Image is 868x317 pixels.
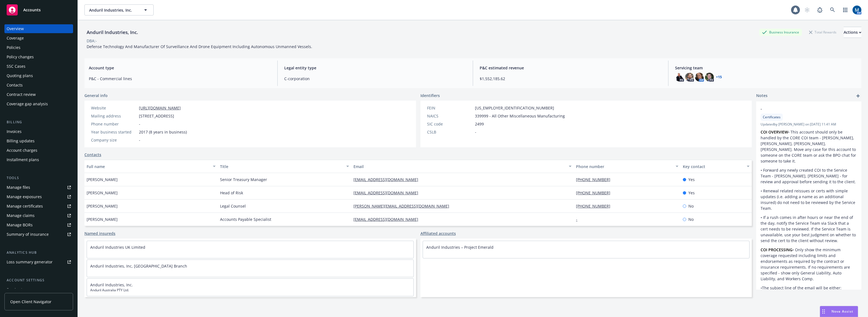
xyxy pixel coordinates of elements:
a: Account charges [4,146,73,155]
strong: COI OVERVIEW [761,129,788,135]
a: Anduril Industries, Inc. [90,282,133,287]
div: Installment plans [7,155,39,164]
div: Business Insurance [759,29,802,36]
a: Affiliated accounts [420,230,456,236]
div: SSC Cases [7,62,25,71]
a: Anduril Industries UK Limited [90,245,145,250]
div: Loss summary generator [7,258,53,266]
a: Coverage gap analysis [4,99,73,108]
span: Open Client Navigator [10,299,51,305]
button: Full name [84,160,218,173]
a: Switch app [840,4,851,15]
div: Manage claims [7,211,35,220]
img: photo [675,73,684,82]
img: photo [685,73,694,82]
a: Installment plans [4,155,73,164]
div: Overview [7,24,24,33]
div: Phone number [576,164,672,169]
div: Analytics hub [4,250,73,255]
div: Drag to move [820,306,827,317]
a: Summary of insurance [4,230,73,239]
span: Nova Assist [831,309,853,314]
span: Senior Treasury Manager [220,177,267,182]
span: [PERSON_NAME] [87,177,118,182]
div: Mailing address [91,113,137,119]
a: add [855,93,861,99]
a: Policies [4,43,73,52]
span: Anduril Industries, Inc. [89,7,137,13]
div: Manage BORs [7,221,33,229]
div: Phone number [91,121,137,127]
span: Head of Risk [220,190,243,196]
span: C-corporation [284,76,466,82]
span: Certificates [763,115,781,120]
div: Full name [87,164,210,169]
div: SIC code [427,121,473,127]
span: 339999 - All Other Miscellaneous Manufacturing [475,113,565,119]
span: Updated by [PERSON_NAME] on [DATE] 11:41 AM [761,122,857,127]
a: [EMAIL_ADDRESS][DOMAIN_NAME] [353,217,423,222]
span: General info [84,93,108,98]
a: Contacts [4,81,73,90]
button: Phone number [574,160,681,173]
a: Coverage [4,34,73,43]
a: Contract review [4,90,73,99]
a: Start snowing [802,4,813,15]
a: [EMAIL_ADDRESS][DOMAIN_NAME] [353,190,423,195]
span: - [475,129,476,135]
div: Account settings [4,277,73,283]
a: Service team [4,285,73,294]
div: Policies [7,43,20,52]
span: Legal entity type [284,65,466,71]
div: CSLB [427,129,473,135]
a: [PHONE_NUMBER] [576,177,615,182]
div: Company size [91,137,137,143]
span: P&C estimated revenue [480,65,662,71]
div: Coverage gap analysis [7,99,48,108]
span: Yes [688,177,695,182]
span: $1,552,185.62 [480,76,662,82]
img: photo [695,73,704,82]
a: Quoting plans [4,71,73,80]
p: •The subject line of the email will be either: [761,285,857,291]
p: • If a rush comes in after hours or near the end of the day, notify the Service Team via Slack th... [761,214,857,243]
span: 2017 (8 years in business) [139,129,187,135]
a: [PHONE_NUMBER] [576,203,615,209]
span: Yes [688,190,695,196]
div: Total Rewards [806,29,839,36]
div: NAICS [427,113,473,119]
a: Billing updates [4,137,73,145]
span: - [139,121,140,127]
div: Contract review [7,90,36,99]
div: Service team [7,285,30,294]
a: Invoices [4,127,73,136]
a: Contacts [84,152,101,158]
img: photo [852,6,861,14]
span: No [688,203,694,209]
div: DBA: - [87,38,97,44]
a: Search [827,4,838,15]
span: [PERSON_NAME] [87,190,118,196]
span: No [688,216,694,222]
span: - [139,137,140,143]
div: Manage exposures [7,192,42,201]
span: - [761,106,843,112]
span: Anduril Australia PTY Ltd. [90,288,410,293]
div: Email [353,164,565,169]
p: • Only show the minimum coverage requested including limits and endorsements as required by the c... [761,247,857,282]
a: Anduril Industries, Inc, [GEOGRAPHIC_DATA] Branch [90,263,187,269]
div: Manage certificates [7,202,43,211]
a: Accounts [4,2,73,18]
div: Billing [4,119,73,125]
span: Identifiers [420,93,440,98]
button: Email [351,160,574,173]
a: Loss summary generator [4,258,73,266]
a: +15 [716,75,722,79]
button: Nova Assist [820,306,858,317]
a: Report a Bug [814,4,825,15]
span: Manage exposures [4,192,73,201]
span: Accounts Payable Specialist [220,216,271,222]
div: Account charges [7,146,37,155]
a: - [576,217,582,222]
a: Manage certificates [4,202,73,211]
